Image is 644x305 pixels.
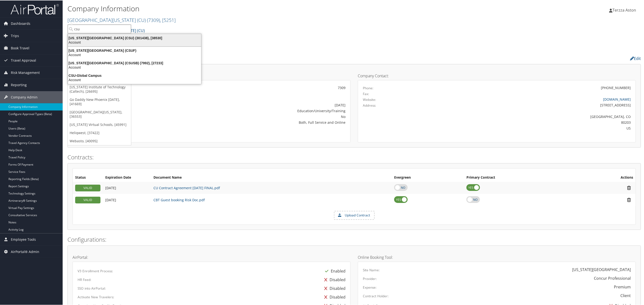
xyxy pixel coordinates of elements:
div: Add/Edit Date [105,185,149,190]
a: [GEOGRAPHIC_DATA][US_STATE], [36553] [68,108,131,120]
a: CBT Guest booking Risk Doc.pdf [153,197,205,202]
a: Edit [630,55,641,61]
a: Heliqwest, [37422] [68,128,131,136]
label: Provider: [363,276,377,281]
div: [STREET_ADDRESS] [432,102,631,107]
span: [DATE] [105,197,116,202]
div: [PHONE_NUMBER] [601,85,631,90]
div: [GEOGRAPHIC_DATA], CO [432,114,631,119]
span: ( 7309 ) [147,16,160,23]
span: AirPortal® Admin [11,245,39,257]
div: VALID [75,196,100,203]
div: Education/University/Training [169,108,345,113]
div: 80203 [432,119,631,124]
h4: Online Booking Tool: [358,255,636,259]
i: Remove Contract [625,185,633,190]
span: , [ 5251 ] [160,16,176,23]
a: Terzza Aston [609,2,641,17]
input: Search Accounts [68,24,131,33]
h2: Contracts: [67,153,641,161]
div: Account [65,77,204,82]
label: V3 Enrollment Process: [78,268,113,273]
div: Premium [614,284,631,289]
span: Travel Approval [11,54,36,66]
span: Company Admin [11,91,38,103]
a: [GEOGRAPHIC_DATA][US_STATE] (CU) [67,16,176,23]
div: VALID [75,184,100,191]
div: Both, Full Service and Online [169,119,345,124]
i: Remove Contract [625,197,633,202]
div: Enabled [323,266,345,275]
div: Account [65,65,204,69]
div: CSU-Global Campus [65,73,204,77]
label: Contract Holder: [363,293,389,298]
th: Expiration Date [103,173,151,182]
h1: Company Information [67,3,450,13]
th: Primary Contract [464,173,577,182]
div: Account [65,40,204,44]
div: Disabled [322,275,345,284]
label: Expense: [363,285,377,289]
div: Client [620,292,631,298]
label: Upload Contract [334,211,374,219]
label: Fax: [363,91,369,96]
div: Concur Professional [594,275,631,281]
div: [US_STATE][GEOGRAPHIC_DATA] [572,266,631,272]
a: CU Contract Agreement [DATE] FINAL.pdf [153,185,220,190]
h4: Company Contact: [358,73,636,77]
span: Trips [11,29,19,41]
a: Go Daddy New Phoenix [DATE], [41669] [68,95,131,108]
span: Dashboards [11,17,30,29]
div: [US_STATE][GEOGRAPHIC_DATA] (CSU) (301438), [38530] [65,35,204,40]
span: Reporting [11,78,27,91]
th: Actions [577,173,636,182]
a: [DOMAIN_NAME] [603,97,631,101]
label: Website: [363,97,376,102]
h2: Configurations: [67,235,641,243]
h2: Company Profile: [67,54,447,62]
div: US [432,125,631,130]
span: [DATE] [105,185,116,190]
span: Risk Management [11,66,40,78]
div: [US_STATE][GEOGRAPHIC_DATA] (CSUSB) (7992), [27233] [65,60,204,65]
div: No [169,114,345,119]
div: Disabled [322,292,345,301]
th: Evergreen [392,173,464,182]
h4: Account Details: [73,73,351,77]
div: [US_STATE][GEOGRAPHIC_DATA] (CSUF) [65,48,204,52]
a: [US_STATE] Virtual Schools, [45991] [68,120,131,128]
div: Account [65,52,204,57]
a: [US_STATE] Institute of Technology (Caltech), [26695] [68,83,131,95]
div: Disabled [322,284,345,292]
div: 7309 [169,85,345,90]
span: Employee Tools [11,233,36,245]
span: Terzza Aston [612,7,636,12]
label: Phone: [363,85,373,90]
th: Document Name [151,173,392,182]
label: Address: [363,103,376,107]
label: HR Feed: [78,277,91,282]
label: Site Name: [363,267,380,272]
h4: AirPortal: [73,255,351,259]
div: [DATE] [169,102,345,107]
div: Add/Edit Date [105,197,149,202]
th: Status [73,173,103,182]
a: Webasto, [40095] [68,136,131,145]
label: SSO into AirPortal: [78,286,106,290]
img: airportal-logo.png [11,3,59,14]
label: Activate New Travelers: [78,294,114,299]
span: Book Travel [11,42,29,54]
